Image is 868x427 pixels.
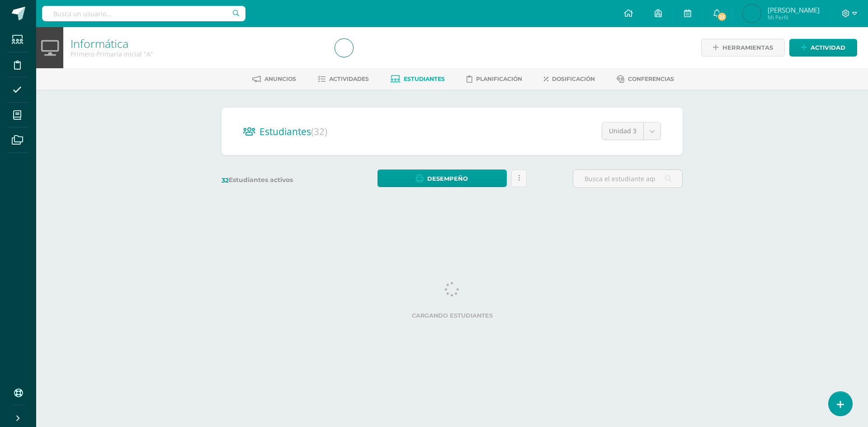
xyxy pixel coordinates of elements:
[701,39,785,56] a: Herramientas
[768,5,820,14] span: [PERSON_NAME]
[467,72,522,86] a: Planificación
[404,75,445,82] span: Estudiantes
[789,39,857,56] a: Actividad
[552,75,595,82] span: Dosificación
[71,36,128,51] a: Informática
[225,312,679,319] label: Cargando estudiantes
[811,39,845,56] span: Actividad
[71,50,324,58] div: Primero Primaria Inicial 'A'
[42,6,245,21] input: Busca un usuario...
[476,75,522,82] span: Planificación
[335,39,353,57] img: f73f492df6fe683cb6fad507938adc3d.png
[544,72,595,86] a: Dosificación
[222,176,331,184] label: Estudiantes activos
[768,14,820,21] span: Mi Perfil
[722,39,773,56] span: Herramientas
[427,170,468,187] span: Desempeño
[71,37,324,50] h1: Informática
[318,72,369,86] a: Actividades
[259,125,327,138] span: Estudiantes
[222,176,229,184] span: 32
[377,169,506,187] a: Desempeño
[573,170,682,188] input: Busca el estudiante aquí...
[609,122,637,140] span: Unidad 3
[628,75,674,82] span: Conferencias
[311,125,327,138] span: (32)
[717,12,727,22] span: 23
[264,75,296,82] span: Anuncios
[743,5,761,23] img: f73f492df6fe683cb6fad507938adc3d.png
[602,122,660,140] a: Unidad 3
[617,72,674,86] a: Conferencias
[391,72,445,86] a: Estudiantes
[329,75,369,82] span: Actividades
[252,72,296,86] a: Anuncios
